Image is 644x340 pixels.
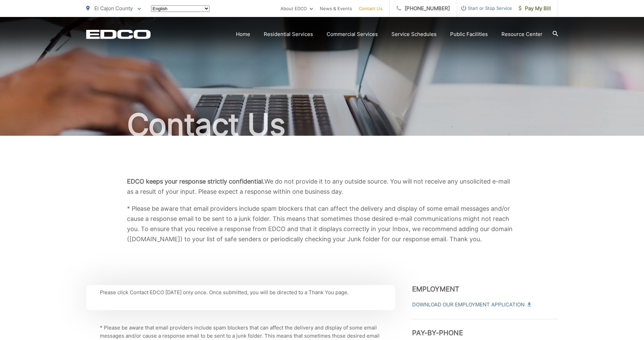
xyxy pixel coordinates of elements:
[236,30,250,38] a: Home
[450,30,488,38] a: Public Facilities
[127,204,517,244] p: * Please be aware that email providers include spam blockers that can affect the delivery and dis...
[86,30,151,39] a: EDCD logo. Return to the homepage.
[501,30,542,38] a: Resource Center
[412,319,558,337] h3: Pay-by-Phone
[127,176,517,197] p: We do not provide it to any outside source. You will not receive any unsolicited e-mail as a resu...
[280,4,313,13] a: About EDCO
[320,4,352,13] a: News & Events
[151,5,209,12] select: Select a language
[391,30,437,38] a: Service Schedules
[94,5,133,12] span: El Cajon County
[100,288,382,297] p: Please click Contact EDCO [DATE] only once. Once submitted, you will be directed to a Thank You p...
[264,30,313,38] a: Residential Services
[519,4,551,13] span: Pay My Bill
[359,4,383,13] a: Contact Us
[412,301,530,309] a: Download Our Employment Application
[86,108,558,142] h1: Contact Us
[127,178,264,185] b: EDCO keeps your response strictly confidential.
[412,285,558,293] h3: Employment
[327,30,378,38] a: Commercial Services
